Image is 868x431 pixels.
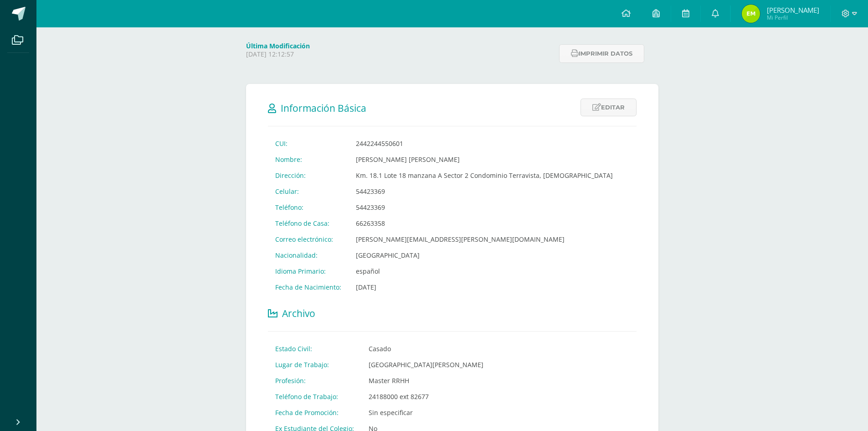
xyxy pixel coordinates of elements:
[767,14,819,21] span: Mi Perfil
[268,341,361,357] td: Estado Civil:
[246,42,554,50] h4: Última Modificación
[349,135,620,151] td: 2442244550601
[349,199,620,215] td: 54423369
[268,151,349,167] td: Nombre:
[268,199,349,215] td: Teléfono:
[349,183,620,199] td: 54423369
[268,167,349,183] td: Dirección:
[268,357,361,373] td: Lugar de Trabajo:
[361,389,491,405] td: 24188000 ext 82677
[580,99,637,116] a: Editar
[349,151,620,167] td: [PERSON_NAME] [PERSON_NAME]
[742,5,760,23] img: 4474ccf1eb1dbf69862da3b61261a699.png
[559,44,644,63] button: Imprimir datos
[268,373,361,389] td: Profesión:
[361,341,491,357] td: Casado
[349,231,620,247] td: [PERSON_NAME][EMAIL_ADDRESS][PERSON_NAME][DOMAIN_NAME]
[268,215,349,231] td: Teléfono de Casa:
[361,373,491,389] td: Master RRHH
[349,263,620,279] td: español
[268,405,361,421] td: Fecha de Promoción:
[282,307,315,320] span: Archivo
[268,135,349,151] td: CUI:
[246,50,554,58] p: [DATE] 12:12:57
[268,263,349,279] td: Idioma Primario:
[349,279,620,295] td: [DATE]
[349,247,620,263] td: [GEOGRAPHIC_DATA]
[268,279,349,295] td: Fecha de Nacimiento:
[349,215,620,231] td: 66263358
[268,183,349,199] td: Celular:
[349,167,620,183] td: Km. 18.1 Lote 18 manzana A Sector 2 Condominio Terravista, [DEMOGRAPHIC_DATA]
[361,405,491,421] td: Sin especificar
[281,102,366,114] span: Información Básica
[767,5,819,15] span: [PERSON_NAME]
[268,247,349,263] td: Nacionalidad:
[268,389,361,405] td: Teléfono de Trabajo:
[361,357,491,373] td: [GEOGRAPHIC_DATA][PERSON_NAME]
[268,231,349,247] td: Correo electrónico:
